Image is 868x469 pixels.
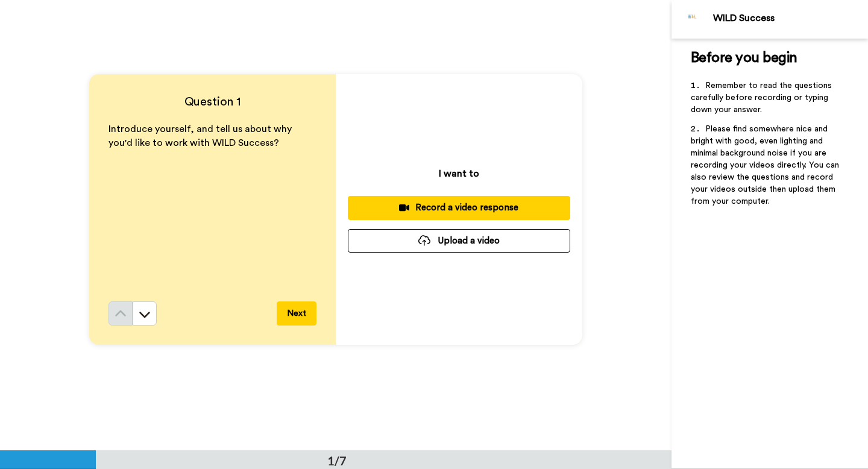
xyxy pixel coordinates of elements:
[108,93,316,110] h4: Question 1
[678,5,707,34] img: Profile Image
[691,51,797,65] span: Before you begin
[348,229,570,253] button: Upload a video
[348,196,570,219] button: Record a video response
[308,452,366,469] div: 1/7
[691,125,841,206] span: Please find somewhere nice and bright with good, even lighting and minimal background noise if yo...
[277,301,316,326] button: Next
[691,81,834,114] span: Remember to read the questions carefully before recording or typing down your answer.
[713,13,867,24] div: WILD Success
[108,124,294,148] span: Introduce yourself, and tell us about why you'd like to work with WILD Success?
[357,201,561,214] div: Record a video response
[439,166,479,181] p: I want to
